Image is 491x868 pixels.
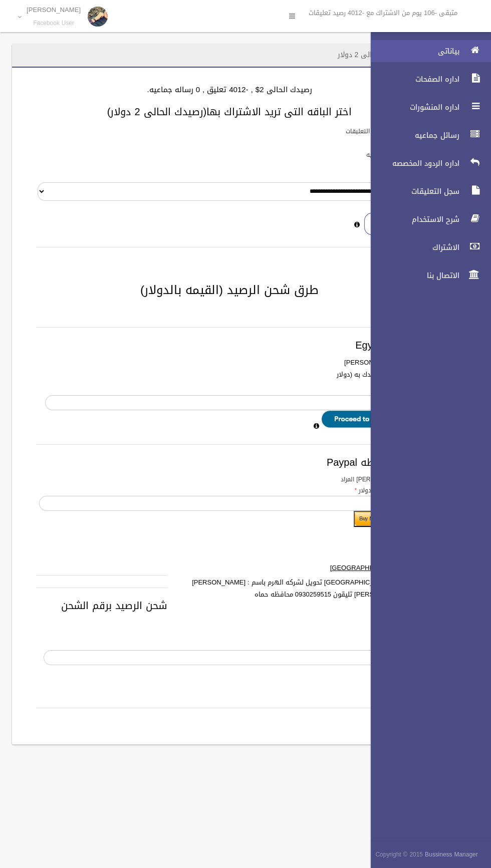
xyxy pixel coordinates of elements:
[362,242,462,252] span: الاشتراك
[362,40,491,62] a: بياناتى
[167,576,415,601] label: داخل [GEOGRAPHIC_DATA] تحويل لشركه الهرم باسم : [PERSON_NAME] [PERSON_NAME] تليقون 0930259515 محا...
[362,96,491,118] a: اداره المنشورات
[362,270,462,280] span: الاتصال بنا
[362,102,462,112] span: اداره المنشورات
[167,562,415,574] label: من [GEOGRAPHIC_DATA]
[362,186,462,196] span: سجل التعليقات
[36,600,423,611] h3: شحن الرصيد برقم الشحن
[362,158,462,168] span: اداره الردود المخصصه
[24,106,435,117] h3: اختر الباقه التى تريد الاشتراك بها(رصيدك الحالى 2 دولار)
[27,6,81,14] p: [PERSON_NAME]
[27,20,81,27] small: Facebook User
[362,74,462,84] span: اداره الصفحات
[366,149,425,160] label: باقات الرسائل الجماعيه
[326,45,447,65] header: الاشتراك - رصيدك الحالى 2 دولار
[346,126,425,137] label: باقات الرد الالى على التعليقات
[425,849,478,860] strong: Bussiness Manager
[362,130,462,140] span: رسائل جماعيه
[24,283,435,297] h2: طرق شحن الرصيد (القيمه بالدولار)
[362,236,491,258] a: الاشتراك
[362,208,491,230] a: شرح الاستخدام
[362,68,491,90] a: اداره الصفحات
[362,46,462,56] span: بياناتى
[362,124,491,146] a: رسائل جماعيه
[24,86,435,94] h4: رصيدك الحالى 2$ , -4012 تعليق , 0 رساله جماعيه.
[36,457,423,468] h3: الدفع بواسطه Paypal
[362,152,491,174] a: اداره الردود المخصصه
[375,849,423,860] span: Copyright © 2015
[362,264,491,286] a: الاتصال بنا
[354,511,427,527] input: Submit
[36,340,423,351] h3: Egypt payment
[362,214,462,224] span: شرح الاستخدام
[362,180,491,202] a: سجل التعليقات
